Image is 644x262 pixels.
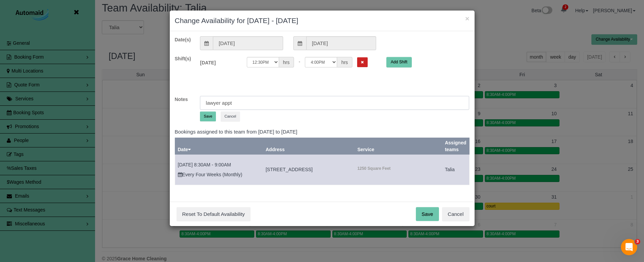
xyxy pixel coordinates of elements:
span: hrs [279,57,294,67]
th: Date [175,138,263,155]
button: Reset To Default Availability [177,207,251,221]
td: Service location [263,155,354,185]
input: Enter a note [200,96,469,110]
label: Notes [170,96,195,103]
p: [DATE] 8:30AM - 9:00AM [178,161,260,168]
label: Shift(s) [170,55,195,62]
th: Assigned teams [442,138,469,155]
label: Date(s) [170,36,195,43]
button: Add Shift [386,57,412,67]
h4: Bookings assigned to this team from [DATE] to [DATE] [175,129,470,135]
td: Assigned teams [442,155,469,185]
button: Cancel [221,112,240,121]
iframe: Intercom live chat [621,239,637,255]
label: [DATE] [195,57,241,66]
button: Remove Shift [357,57,368,67]
button: × [465,15,469,22]
input: To [306,36,376,50]
h3: Change Availability for [DATE] - [DATE] [175,16,470,26]
span: 3 [635,239,640,244]
button: Save [200,112,216,121]
button: Save [416,207,439,221]
button: Cancel [442,207,470,221]
input: From [213,36,283,50]
span: hrs [337,57,352,67]
sui-modal: Change Availability for 10/17/2025 - 10/17/2025 [170,11,475,226]
td: Schedule date [175,155,263,185]
th: Address [263,138,354,155]
td: Service location [354,155,442,185]
span: - [299,59,300,64]
strong: 1250 Square Feet [357,166,391,171]
th: Service [354,138,442,155]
